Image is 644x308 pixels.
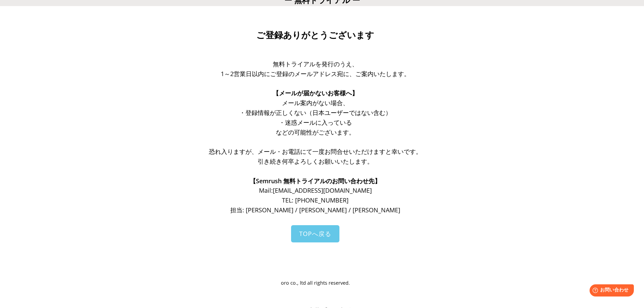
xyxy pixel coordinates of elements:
a: TOPへ戻る [291,225,339,242]
span: oro co., ltd all rights reserved. [281,280,350,286]
span: 引き続き何卒よろしくお願いいたします。 [258,157,373,165]
span: 1～2営業日以内にご登録のメールアドレス宛に、ご案内いたします。 [221,70,410,78]
span: メール案内がない場合、 [282,99,349,107]
span: TOPへ戻る [299,230,331,238]
span: 担当: [PERSON_NAME] / [PERSON_NAME] / [PERSON_NAME] [230,206,400,214]
iframe: Help widget launcher [584,282,637,301]
span: などの可能性がございます。 [276,128,355,136]
span: 無料トライアルを発行のうえ、 [273,60,358,68]
span: ・迷惑メールに入っている [279,118,352,126]
span: 【メールが届かないお客様へ】 [273,89,358,97]
span: 恐れ入りますが、メール・お電話にて一度お問合せいただけますと幸いです。 [209,147,422,156]
span: Mail: [EMAIL_ADDRESS][DOMAIN_NAME] [259,186,372,194]
span: ・登録情報が正しくない（日本ユーザーではない含む） [239,109,391,117]
span: ご登録ありがとうございます [256,30,374,40]
span: 【Semrush 無料トライアルのお問い合わせ先】 [250,177,381,185]
span: TEL: [PHONE_NUMBER] [282,196,349,204]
